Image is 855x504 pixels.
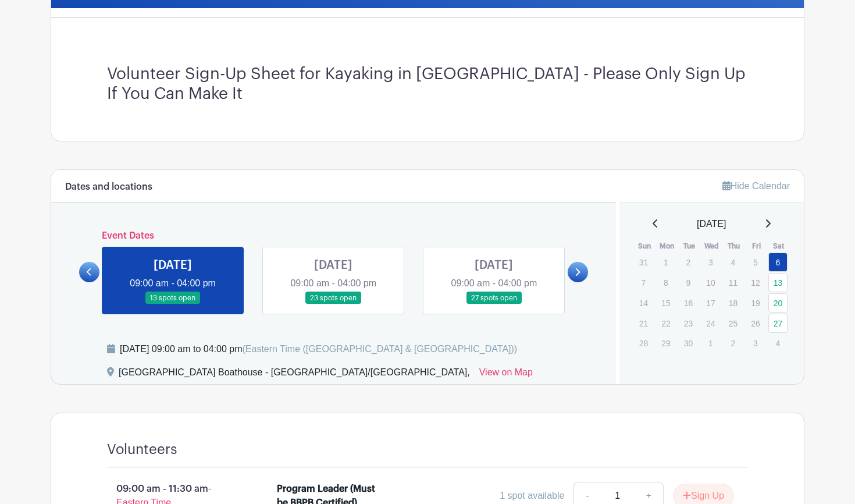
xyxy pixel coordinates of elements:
[701,314,720,332] p: 24
[633,240,656,252] th: Sun
[701,334,720,352] p: 1
[656,314,675,332] p: 22
[724,294,743,312] p: 18
[768,240,790,252] th: Sat
[500,489,564,503] div: 1 spot available
[768,334,788,352] p: 4
[656,294,675,312] p: 15
[745,240,768,252] th: Fri
[746,253,765,271] p: 5
[768,273,788,292] a: 13
[679,334,698,352] p: 30
[656,274,675,292] p: 8
[746,334,765,352] p: 3
[679,314,698,332] p: 23
[634,253,653,271] p: 31
[724,274,743,292] p: 11
[701,253,720,271] p: 3
[679,274,698,292] p: 9
[724,334,743,352] p: 2
[479,365,533,384] a: View on Map
[634,314,653,332] p: 21
[700,240,723,252] th: Wed
[242,344,517,354] span: (Eastern Time ([GEOGRAPHIC_DATA] & [GEOGRAPHIC_DATA]))
[678,240,701,252] th: Tue
[656,253,675,271] p: 1
[768,293,788,313] a: 20
[724,314,743,332] p: 25
[768,314,788,333] a: 27
[701,294,720,312] p: 17
[697,217,726,231] span: [DATE]
[746,294,765,312] p: 19
[656,334,675,352] p: 29
[107,441,177,458] h4: Volunteers
[634,274,653,292] p: 7
[768,253,788,272] a: 6
[655,240,678,252] th: Mon
[701,274,720,292] p: 10
[724,253,743,271] p: 4
[634,334,653,352] p: 28
[65,182,152,193] h6: Dates and locations
[107,65,748,104] h3: Volunteer Sign-Up Sheet for Kayaking in [GEOGRAPHIC_DATA] - Please Only Sign Up If You Can Make It
[120,342,517,356] div: [DATE] 09:00 am to 04:00 pm
[679,294,698,312] p: 16
[723,240,746,252] th: Thu
[722,181,790,191] a: Hide Calendar
[746,314,765,332] p: 26
[746,274,765,292] p: 12
[119,365,470,384] div: [GEOGRAPHIC_DATA] Boathouse - [GEOGRAPHIC_DATA]/[GEOGRAPHIC_DATA],
[99,230,568,242] h6: Event Dates
[679,253,698,271] p: 2
[634,294,653,312] p: 14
